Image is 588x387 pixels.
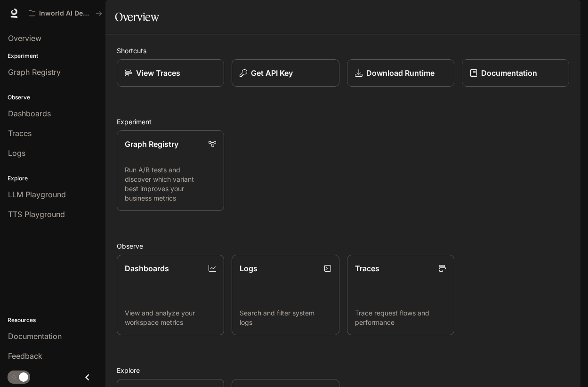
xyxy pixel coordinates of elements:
[24,4,106,23] button: All workspaces
[39,9,92,17] p: Inworld AI Demos
[366,67,435,79] p: Download Runtime
[251,67,293,79] p: Get API Key
[117,59,224,87] a: View Traces
[117,46,569,56] h2: Shortcuts
[117,130,224,211] a: Graph RegistryRun A/B tests and discover which variant best improves your business metrics
[117,365,569,375] h2: Explore
[125,138,178,150] p: Graph Registry
[355,263,379,274] p: Traces
[136,67,180,79] p: View Traces
[232,59,339,87] button: Get API Key
[232,255,339,335] a: LogsSearch and filter system logs
[481,67,537,79] p: Documentation
[125,308,216,327] p: View and analyze your workspace metrics
[240,308,331,327] p: Search and filter system logs
[462,59,569,87] a: Documentation
[125,263,169,274] p: Dashboards
[125,165,216,203] p: Run A/B tests and discover which variant best improves your business metrics
[117,255,224,335] a: DashboardsView and analyze your workspace metrics
[347,59,454,87] a: Download Runtime
[355,308,446,327] p: Trace request flows and performance
[117,241,569,251] h2: Observe
[117,117,569,127] h2: Experiment
[347,255,454,335] a: TracesTrace request flows and performance
[115,8,159,26] h1: Overview
[240,263,258,274] p: Logs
